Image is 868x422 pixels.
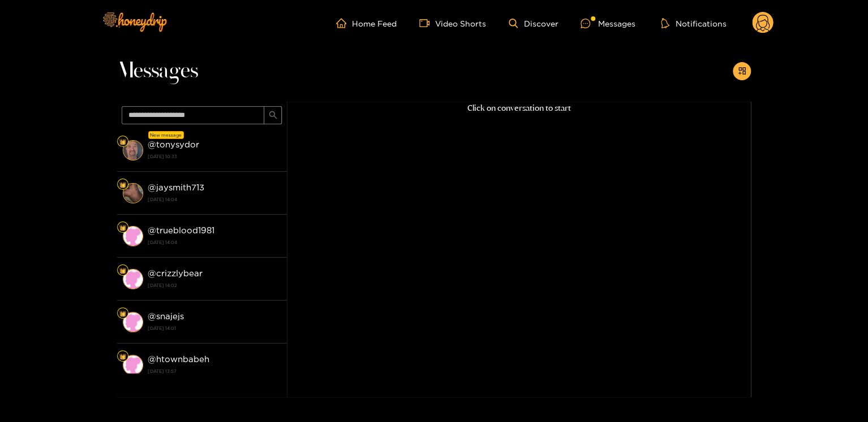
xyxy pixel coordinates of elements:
span: Messages [117,58,198,85]
strong: [DATE] 14:04 [148,194,281,205]
a: Discover [509,19,558,28]
strong: @ htownbabeh [148,354,209,364]
a: Home Feed [336,18,397,28]
strong: [DATE] 14:04 [148,237,281,247]
img: conversation [123,269,143,289]
a: Video Shorts [419,18,486,28]
strong: @ tonysydor [148,140,199,149]
img: conversation [123,312,143,332]
img: Fan Level [119,224,126,231]
strong: [DATE] 14:02 [148,280,281,290]
img: Fan Level [119,353,126,360]
img: conversation [123,140,143,160]
strong: [DATE] 14:01 [148,323,281,333]
strong: [DATE] 13:57 [148,366,281,376]
div: Messages [581,17,635,30]
span: video-camera [419,18,435,28]
img: Fan Level [119,267,126,274]
img: conversation [123,183,143,203]
img: conversation [123,226,143,246]
span: appstore-add [738,67,746,76]
span: home [336,18,352,28]
strong: @ crizzlybear [148,268,203,278]
img: Fan Level [119,138,126,145]
button: Notifications [658,18,729,29]
p: Click on conversation to start [287,102,751,115]
button: search [264,106,282,124]
strong: [DATE] 10:33 [148,151,281,162]
div: New message [148,131,184,139]
strong: @ trueblood1981 [148,225,214,235]
button: appstore-add [733,62,751,80]
strong: @ snajejs [148,311,184,321]
span: search [269,111,277,120]
img: Fan Level [119,181,126,188]
strong: @ jaysmith713 [148,182,204,192]
img: Fan Level [119,310,126,317]
img: conversation [123,355,143,375]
